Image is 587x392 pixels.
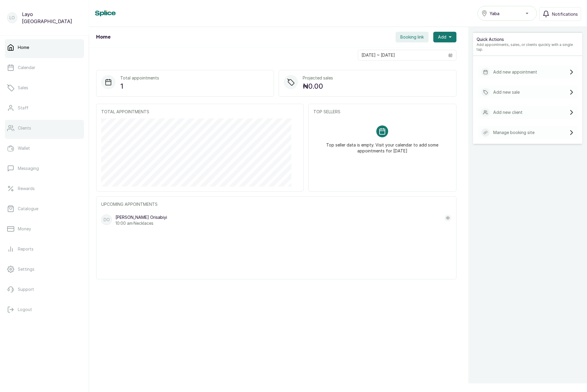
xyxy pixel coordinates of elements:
input: Select date [358,50,445,60]
p: Settings [18,266,34,272]
p: Messaging [18,165,39,171]
p: Reports [18,246,34,252]
a: Wallet [5,140,84,157]
p: Catalogue [18,206,38,212]
span: Booking link [400,34,424,40]
p: TOP SELLERS [313,109,451,115]
a: Staff [5,100,84,116]
p: Projected sales [303,75,333,81]
a: Sales [5,79,84,96]
svg: calendar [448,53,453,57]
p: 1 [120,81,159,92]
p: Staff [18,105,28,111]
p: LO [9,15,15,21]
a: Rewards [5,180,84,197]
p: Home [18,44,29,50]
button: Booking link [396,32,429,42]
p: 10:00 am · Necklaces [115,220,167,226]
p: Manage booking site [493,130,534,136]
p: Support [18,286,34,292]
p: [PERSON_NAME] Orisabiyi [115,214,167,220]
p: DO [104,217,110,223]
p: Total appointments [120,75,159,81]
p: TOTAL APPOINTMENTS [101,109,299,115]
p: Quick Actions [477,36,579,42]
span: Add [438,34,446,40]
p: Add appointments, sales, or clients quickly with a single tap. [477,42,579,52]
p: Wallet [18,145,30,151]
p: Add new appointment [493,69,537,75]
a: Settings [5,261,84,278]
p: Logout [18,307,32,313]
a: Clients [5,120,84,136]
span: Notifications [552,11,578,17]
p: Top seller data is empty. Visit your calendar to add some appointments for [DATE] [321,137,444,154]
a: Home [5,39,84,56]
p: ₦0.00 [303,81,333,92]
p: Add new client [493,109,523,115]
button: Add [433,32,456,42]
p: Add new sale [493,89,520,95]
button: Yaba [477,6,537,21]
a: Calendar [5,59,84,76]
p: Clients [18,125,31,131]
span: Yaba [490,10,499,17]
p: Sales [18,85,28,91]
p: Rewards [18,186,35,192]
p: UPCOMING APPOINTMENTS [101,201,451,207]
p: Layo [GEOGRAPHIC_DATA] [22,11,82,25]
p: Calendar [18,65,35,71]
button: Logout [5,301,84,318]
a: Catalogue [5,200,84,217]
button: Notifications [539,7,581,21]
a: Messaging [5,160,84,177]
h1: Home [96,34,110,41]
a: Reports [5,241,84,257]
a: Money [5,221,84,237]
a: Support [5,281,84,298]
p: Money [18,226,31,232]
